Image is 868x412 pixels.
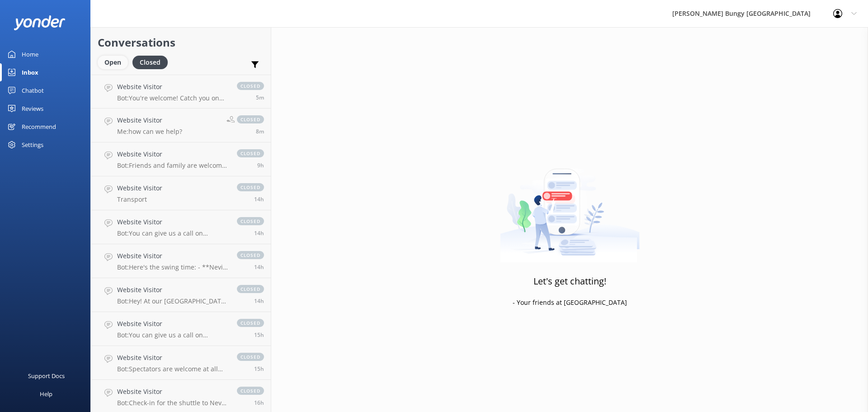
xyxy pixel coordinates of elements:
[533,274,606,289] h3: Let's get chatting!
[117,285,228,295] h4: Website Visitor
[98,56,128,69] div: Open
[117,94,228,102] p: Bot: You're welcome! Catch you on the flip side! 🤙
[500,150,640,263] img: artwork of a man stealing a conversation from at giant smartphone
[254,331,264,339] span: Sep 07 2025 05:49pm (UTC +12:00) Pacific/Auckland
[237,353,264,361] span: closed
[237,319,264,327] span: closed
[98,34,264,51] h2: Conversations
[91,109,271,142] a: Website VisitorMe:how can we help?closed8m
[257,161,264,169] span: Sep 07 2025 11:38pm (UTC +12:00) Pacific/Auckland
[237,387,264,395] span: closed
[117,251,228,261] h4: Website Visitor
[91,142,271,176] a: Website VisitorBot:Friends and family are welcome to watch! Spectator tickets are required for Ne...
[14,15,66,30] img: yonder-white-logo.png
[22,118,56,136] div: Recommend
[91,312,271,346] a: Website VisitorBot:You can give us a call on [PHONE_NUMBER] or [PHONE_NUMBER] to chat with a crew...
[254,297,264,305] span: Sep 07 2025 06:03pm (UTC +12:00) Pacific/Auckland
[254,399,264,407] span: Sep 07 2025 04:51pm (UTC +12:00) Pacific/Auckland
[117,217,228,227] h4: Website Visitor
[237,285,264,293] span: closed
[91,278,271,312] a: Website VisitorBot:Hey! At our [GEOGRAPHIC_DATA] on [GEOGRAPHIC_DATA], there's no [PERSON_NAME] p...
[98,57,132,67] a: Open
[91,75,271,109] a: Website VisitorBot:You're welcome! Catch you on the flip side! 🤙closed5m
[237,217,264,225] span: closed
[91,244,271,278] a: Website VisitorBot:Here's the swing time: - **Nevis Swing**: Allow 4 hours. - **Taupō Swing**: Al...
[40,385,52,403] div: Help
[117,353,228,363] h4: Website Visitor
[117,183,162,193] h4: Website Visitor
[117,161,228,170] p: Bot: Friends and family are welcome to watch! Spectator tickets are required for Nevis and [GEOGR...
[254,263,264,271] span: Sep 07 2025 06:11pm (UTC +12:00) Pacific/Auckland
[91,176,271,210] a: Website VisitorTransportclosed14h
[237,149,264,157] span: closed
[132,56,168,69] div: Closed
[117,331,228,339] p: Bot: You can give us a call on [PHONE_NUMBER] or [PHONE_NUMBER] to chat with a crew member. Our o...
[117,82,228,92] h4: Website Visitor
[117,229,228,237] p: Bot: You can give us a call on [PHONE_NUMBER] or [PHONE_NUMBER] to chat with a crew member. Our o...
[117,319,228,329] h4: Website Visitor
[117,399,228,407] p: Bot: Check-in for the shuttle to Nevis is at our [GEOGRAPHIC_DATA] office, [STREET_ADDRESS] If yo...
[22,136,43,154] div: Settings
[28,367,65,385] div: Support Docs
[237,82,264,90] span: closed
[254,365,264,373] span: Sep 07 2025 05:34pm (UTC +12:00) Pacific/Auckland
[256,94,264,101] span: Sep 08 2025 08:52am (UTC +12:00) Pacific/Auckland
[237,251,264,259] span: closed
[22,63,38,81] div: Inbox
[22,45,38,63] div: Home
[117,115,182,125] h4: Website Visitor
[117,297,228,305] p: Bot: Hey! At our [GEOGRAPHIC_DATA] on [GEOGRAPHIC_DATA], there's no [PERSON_NAME] parking, but yo...
[237,183,264,191] span: closed
[254,195,264,203] span: Sep 07 2025 06:48pm (UTC +12:00) Pacific/Auckland
[117,365,228,373] p: Bot: Spectators are welcome at all our sites! At [GEOGRAPHIC_DATA] and [GEOGRAPHIC_DATA], spectat...
[254,229,264,237] span: Sep 07 2025 06:24pm (UTC +12:00) Pacific/Auckland
[22,81,44,99] div: Chatbot
[513,298,627,308] p: - Your friends at [GEOGRAPHIC_DATA]
[117,149,228,159] h4: Website Visitor
[117,128,182,136] p: Me: how can we help?
[91,346,271,380] a: Website VisitorBot:Spectators are welcome at all our sites! At [GEOGRAPHIC_DATA] and [GEOGRAPHIC_...
[132,57,172,67] a: Closed
[91,210,271,244] a: Website VisitorBot:You can give us a call on [PHONE_NUMBER] or [PHONE_NUMBER] to chat with a crew...
[117,195,162,204] p: Transport
[256,128,264,135] span: Sep 08 2025 08:49am (UTC +12:00) Pacific/Auckland
[237,115,264,123] span: closed
[117,263,228,271] p: Bot: Here's the swing time: - **Nevis Swing**: Allow 4 hours. - **Taupō Swing**: Allow 1 hour. Ge...
[22,99,43,118] div: Reviews
[117,387,228,397] h4: Website Visitor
